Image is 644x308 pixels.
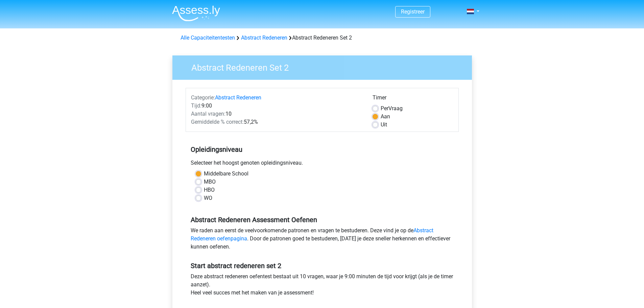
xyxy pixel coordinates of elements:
[186,273,459,300] div: Deze abstract redeneren oefentest bestaat uit 10 vragen, waar je 9:00 minuten de tijd voor krijgt...
[381,121,387,129] label: Uit
[191,262,454,270] h5: Start abstract redeneren set 2
[178,34,467,42] div: Abstract Redeneren Set 2
[186,110,367,118] div: 10
[183,60,467,73] h3: Abstract Redeneren Set 2
[181,34,235,41] a: Alle Capaciteitentesten
[186,102,367,110] div: 9:00
[191,94,215,101] span: Categorie:
[186,159,459,170] div: Selecteer het hoogst genoten opleidingsniveau.
[204,186,215,194] label: HBO
[191,143,454,156] h5: Opleidingsniveau
[215,94,261,101] a: Abstract Redeneren
[373,94,453,104] div: Timer
[191,119,244,125] span: Gemiddelde % correct:
[172,5,220,21] img: Assessly
[191,111,225,117] span: Aantal vragen:
[204,178,216,186] label: MBO
[381,105,388,112] span: Per
[241,34,287,41] a: Abstract Redeneren
[191,216,454,224] h5: Abstract Redeneren Assessment Oefenen
[401,8,425,15] a: Registreer
[204,170,248,178] label: Middelbare School
[191,102,201,109] span: Tijd:
[381,104,403,113] label: Vraag
[186,227,459,254] div: We raden aan eerst de veelvoorkomende patronen en vragen te bestuderen. Deze vind je op de . Door...
[204,194,212,202] label: WO
[381,113,390,121] label: Aan
[186,118,367,126] div: 57,2%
